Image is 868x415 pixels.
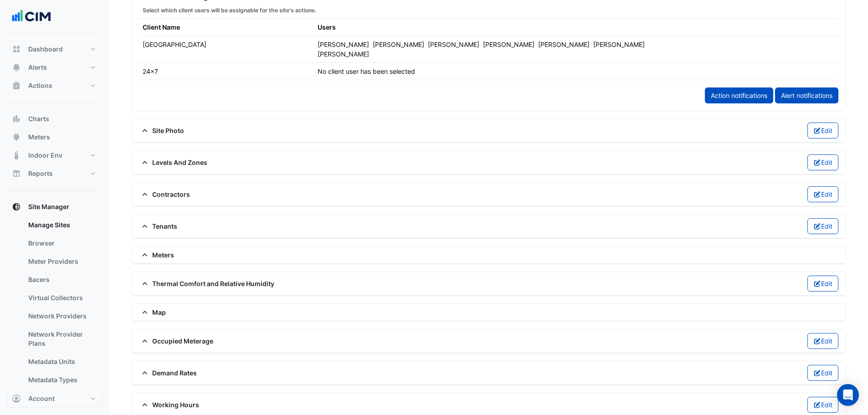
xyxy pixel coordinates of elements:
[373,40,424,49] div: [PERSON_NAME]
[28,63,47,72] span: Alerts
[21,325,102,353] a: Network Provider Plans
[139,190,190,199] span: Contractors
[21,271,102,289] a: Bacers
[7,77,102,95] button: Actions
[318,40,369,49] div: [PERSON_NAME]
[21,307,102,325] a: Network Providers
[21,234,102,252] a: Browser
[139,19,314,36] th: Client Name
[139,336,213,346] span: Occupied Meterage
[12,133,21,142] app-icon: Meters
[807,333,839,349] button: Edit
[807,154,839,170] button: Edit
[7,164,102,183] button: Reports
[775,87,838,103] a: Alert notifications
[705,87,773,103] a: Action notifications
[12,63,21,72] app-icon: Alerts
[139,221,177,231] span: Tenants
[593,40,645,49] div: [PERSON_NAME]
[28,202,69,211] span: Site Manager
[139,158,207,167] span: Levels And Zones
[314,63,664,80] td: No client user has been selected
[538,40,590,49] div: [PERSON_NAME]
[7,146,102,164] button: Indoor Env
[12,151,21,160] app-icon: Indoor Env
[28,114,49,123] span: Charts
[139,307,166,317] span: Map
[7,389,102,408] button: Account
[139,126,184,135] span: Site Photo
[21,371,102,389] a: Metadata Types
[807,365,839,381] button: Edit
[139,400,199,410] span: Working Hours
[21,389,102,407] a: Metadata
[807,186,839,202] button: Edit
[143,7,317,14] small: Select which client users will be assignable for the site's actions.
[21,289,102,307] a: Virtual Collectors
[807,123,839,138] button: Edit
[12,169,21,178] app-icon: Reports
[483,40,534,49] div: [PERSON_NAME]
[28,394,55,403] span: Account
[12,114,21,123] app-icon: Charts
[428,40,479,49] div: [PERSON_NAME]
[807,397,839,413] button: Edit
[28,133,50,142] span: Meters
[11,7,52,26] img: Company Logo
[7,110,102,128] button: Charts
[12,45,21,54] app-icon: Dashboard
[7,198,102,216] button: Site Manager
[143,67,158,76] div: 24x7
[28,45,63,54] span: Dashboard
[7,128,102,146] button: Meters
[807,218,839,234] button: Edit
[28,169,53,178] span: Reports
[318,49,369,59] div: [PERSON_NAME]
[21,353,102,371] a: Metadata Units
[12,81,21,90] app-icon: Actions
[143,40,206,49] div: [GEOGRAPHIC_DATA]
[807,276,839,292] button: Edit
[7,58,102,77] button: Alerts
[12,202,21,211] app-icon: Site Manager
[28,151,62,160] span: Indoor Env
[837,384,859,406] div: Open Intercom Messenger
[314,19,664,36] th: Users
[7,40,102,58] button: Dashboard
[139,279,274,288] span: Thermal Comfort and Relative Humidity
[21,216,102,234] a: Manage Sites
[28,81,52,90] span: Actions
[139,368,197,378] span: Demand Rates
[21,252,102,271] a: Meter Providers
[139,250,174,260] span: Meters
